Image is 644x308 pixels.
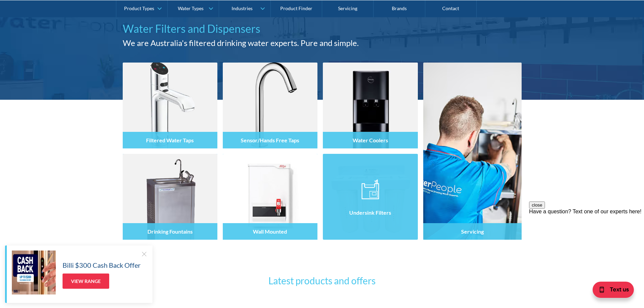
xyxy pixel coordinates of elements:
[63,274,109,289] a: View Range
[323,154,418,240] img: Undersink Filters
[124,5,154,11] div: Product Types
[241,137,299,143] h4: Sensor/Hands Free Taps
[576,274,644,308] iframe: podium webchat widget bubble
[223,63,317,148] img: Sensor/Hands Free Taps
[123,154,217,240] img: Drinking Fountains
[147,228,193,235] h4: Drinking Fountains
[178,5,204,11] div: Water Types
[353,137,388,143] h4: Water Coolers
[12,251,56,294] img: Billi $300 Cash Back Offer
[323,63,418,148] img: Water Coolers
[146,137,194,143] h4: Filtered Water Taps
[529,202,644,283] iframe: podium webchat widget prompt
[253,228,287,235] h4: Wall Mounted
[190,274,454,288] h3: Latest products and offers
[461,228,484,235] h4: Servicing
[349,209,391,216] h4: Undersink Filters
[63,260,141,270] h5: Billi $300 Cash Back Offer
[232,5,253,11] div: Industries
[223,154,317,240] img: Wall Mounted
[123,63,217,148] img: Filtered Water Taps
[423,63,522,240] a: Servicing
